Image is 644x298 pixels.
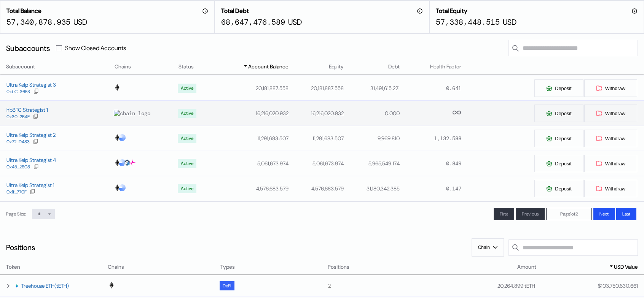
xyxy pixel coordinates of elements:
button: Withdraw [584,104,638,122]
button: Withdraw [584,79,638,97]
img: chain logo [114,84,121,91]
td: 11,291,683.507 [289,126,344,151]
img: chain logo [129,159,135,166]
div: DeFi [223,283,231,288]
span: Types [220,263,235,271]
button: Deposit [534,129,583,147]
button: Chain [472,238,504,257]
span: Withdraw [605,136,625,141]
span: Deposit [555,111,571,116]
button: Previous [516,208,545,220]
div: Active [181,136,193,141]
img: chain logo [108,282,115,288]
a: Treehouse ETH(tETH) [21,282,69,289]
img: chain logo [124,159,131,166]
span: Previous [522,211,539,217]
div: 0x1f...770F [6,189,27,195]
button: Deposit [534,79,583,97]
button: Next [593,208,615,220]
div: 57,340,878.935 [6,17,70,27]
div: 0xbC...36E3 [6,89,30,94]
span: Amount [517,263,536,271]
div: 0x72...D483 [6,139,30,144]
span: Positions [328,263,349,271]
button: Deposit [534,154,583,173]
h2: Total Equity [436,7,467,15]
td: 16,216,020.932 [289,101,344,126]
span: Health Factor [430,63,461,71]
span: Next [599,211,609,217]
span: Chains [108,263,124,271]
span: Status [179,63,194,71]
td: 4,576,683.579 [212,176,289,201]
span: Subaccount [6,63,35,71]
div: USD [73,17,87,27]
span: Chain [478,245,490,250]
div: Subaccounts [6,43,50,53]
span: Last [622,211,630,217]
div: Positions [6,243,35,252]
span: Withdraw [605,161,625,166]
div: 0x30...2B4E [6,114,30,119]
td: 20,181,887.558 [289,76,344,101]
div: 2 [328,282,426,289]
td: 11,291,683.507 [212,126,289,151]
span: Deposit [555,86,571,91]
td: 31,180,342.385 [344,176,400,201]
img: chain logo [114,134,121,141]
td: 4,576,683.579 [289,176,344,201]
td: 5,965,549.174 [344,151,400,176]
td: 0.641 [400,76,462,101]
img: chain logo [114,184,121,191]
div: Active [181,161,193,166]
span: Debt [388,63,400,71]
div: 0x45...2608 [6,164,30,170]
label: Show Closed Accounts [65,44,126,52]
span: Deposit [555,136,571,141]
div: USD [288,17,302,27]
button: Deposit [534,179,583,198]
h2: Total Balance [6,7,41,15]
span: Withdraw [605,86,625,91]
td: 0.849 [400,151,462,176]
span: USD Value [614,263,638,271]
img: chain logo [119,134,126,141]
td: 0.000 [344,101,400,126]
img: chain logo [114,159,121,166]
td: 16,216,020.932 [212,101,289,126]
div: 68,647,476.589 [221,17,285,27]
span: Chains [115,63,131,71]
img: chain logo [119,159,126,166]
td: 20,181,887.558 [212,76,289,101]
div: 20,264.899 tETH [497,282,535,289]
img: chain logo [119,184,126,191]
td: 31,491,615.221 [344,76,400,101]
button: First [494,208,514,220]
button: Withdraw [584,154,638,173]
span: Account Balance [248,63,289,71]
button: Withdraw [584,179,638,198]
td: 5,061,673.974 [212,151,289,176]
img: tETH_logo_2_%281%29.png [14,283,20,289]
span: Withdraw [605,186,625,192]
button: Last [616,208,636,220]
span: First [500,211,508,217]
div: $ 103,750,630.661 [598,282,638,289]
div: Ultra Kelp Strategist 3 [6,81,56,88]
td: 1,132.588 [400,126,462,151]
td: 5,061,673.974 [289,151,344,176]
div: Active [181,186,193,191]
span: Withdraw [605,111,625,116]
div: Ultra Kelp Strategist 2 [6,132,56,138]
div: Ultra Kelp Strategist 1 [6,182,54,189]
div: Ultra Kelp Strategist 4 [6,157,56,163]
h2: Total Debt [221,7,249,15]
span: Equity [329,63,344,71]
button: Withdraw [584,129,638,147]
div: Page Size: [6,211,26,217]
div: Active [181,86,193,91]
div: 57,338,448.515 [436,17,500,27]
span: Deposit [555,186,571,192]
td: 9,969.810 [344,126,400,151]
span: Deposit [555,161,571,166]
